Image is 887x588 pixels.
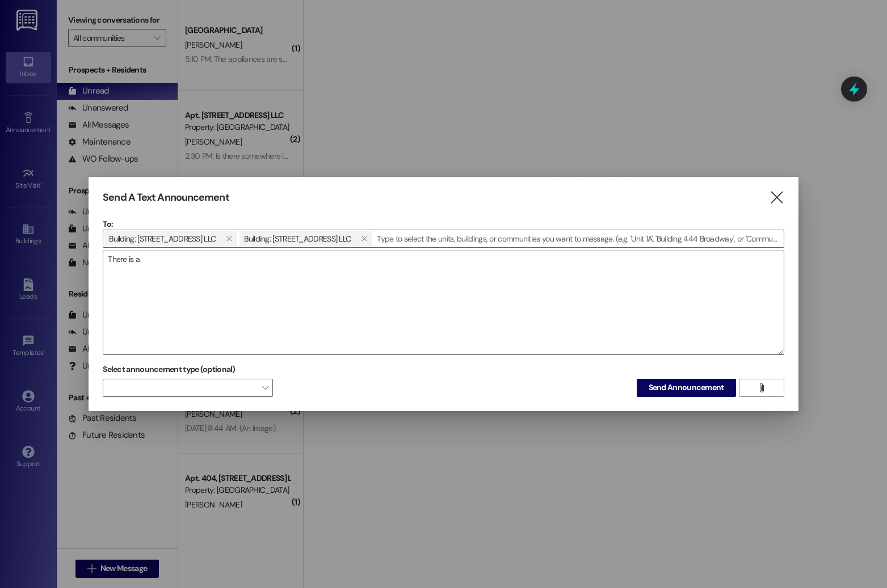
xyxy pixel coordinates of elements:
span: Building: 1000 Beacon Place Northport LLC [109,231,216,246]
input: Type to select the units, buildings, or communities you want to message. (e.g. 'Unit 1A', 'Buildi... [373,230,783,247]
textarea: There is a [103,251,783,354]
h3: Send A Text Announcement [103,191,229,204]
p: To: [103,218,784,230]
div: There is a [103,251,784,355]
button: Building: 1000 Beacon Place Northport LLC [220,231,237,246]
span: Building: 900 Beacon Place Northport LLC [244,231,351,246]
i:  [361,234,367,243]
i:  [226,234,232,243]
button: Building: 900 Beacon Place Northport LLC [355,231,372,246]
i:  [769,192,784,204]
label: Select announcement type (optional) [103,361,236,378]
button: Send Announcement [637,379,736,397]
span: Send Announcement [649,382,724,394]
i:  [757,383,766,392]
